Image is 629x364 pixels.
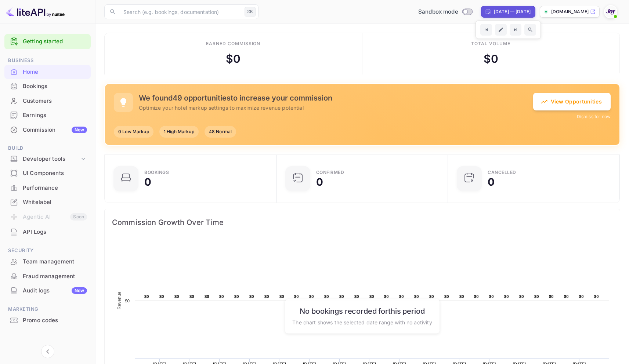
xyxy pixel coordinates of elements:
img: With Joy [605,6,617,18]
div: Total volume [471,40,510,47]
button: Zoom out time range [524,24,536,36]
button: Go to previous time period [480,24,492,36]
a: Promo codes [4,313,91,327]
text: $0 [339,294,344,299]
a: Fraud management [4,269,91,283]
text: $0 [125,299,130,303]
button: Go to next time period [510,24,521,36]
text: $0 [594,294,599,299]
text: $0 [369,294,374,299]
span: 48 Normal [205,128,236,135]
div: 0 [144,177,151,187]
div: Bookings [23,82,87,91]
text: $0 [459,294,464,299]
div: New [72,287,87,294]
a: CommissionNew [4,123,91,136]
div: Earnings [23,111,87,120]
div: Developer tools [23,155,80,163]
div: ⌘K [245,7,256,17]
span: Business [4,57,91,65]
div: Team management [23,258,87,266]
text: $0 [159,294,164,299]
div: Commission [23,126,87,134]
a: Bookings [4,79,91,93]
div: CANCELLED [488,170,516,175]
text: $0 [189,294,194,299]
span: Security [4,247,91,255]
text: $0 [384,294,389,299]
text: $0 [249,294,254,299]
div: UI Components [23,169,87,178]
img: LiteAPI logo [6,6,65,18]
span: Marketing [4,305,91,313]
div: Performance [4,181,91,195]
text: $0 [324,294,329,299]
h6: No bookings recorded for this period [292,307,432,316]
a: API Logs [4,225,91,239]
button: Collapse navigation [41,345,54,358]
span: Sandbox mode [418,8,458,16]
text: $0 [205,294,209,299]
a: Audit logsNew [4,284,91,297]
button: Dismiss for now [577,113,611,120]
div: Developer tools [4,153,91,165]
a: Earnings [4,108,91,122]
a: Whitelabel [4,195,91,209]
div: Confirmed [316,170,344,175]
a: UI Components [4,166,91,180]
button: Edit date range [495,24,507,36]
div: [DATE] — [DATE] [494,8,531,15]
text: $0 [309,294,314,299]
text: $0 [564,294,569,299]
text: $0 [294,294,299,299]
input: Search (e.g. bookings, documentation) [119,4,242,19]
p: The chart shows the selected date range with no activity [292,318,432,326]
div: $ 0 [226,51,241,67]
text: $0 [234,294,239,299]
text: $0 [414,294,419,299]
text: $0 [444,294,449,299]
div: Audit logs [23,287,87,295]
div: Earned commission [206,40,260,47]
text: $0 [489,294,494,299]
div: UI Components [4,166,91,181]
text: $0 [474,294,479,299]
div: New [72,127,87,133]
text: $0 [354,294,359,299]
text: $0 [534,294,539,299]
a: Performance [4,181,91,194]
span: 0 Low Markup [114,128,153,135]
a: Customers [4,94,91,108]
div: Customers [4,94,91,108]
div: Team management [4,255,91,269]
div: $ 0 [484,51,498,67]
div: Home [23,68,87,76]
div: 0 [488,177,495,187]
text: $0 [219,294,224,299]
div: API Logs [4,225,91,239]
text: Revenue [117,291,122,309]
div: Performance [23,184,87,192]
div: 0 [316,177,323,187]
div: Audit logsNew [4,284,91,298]
div: Bookings [4,79,91,94]
div: API Logs [23,228,87,236]
span: Build [4,144,91,152]
span: Commission Growth Over Time [112,216,612,228]
div: Switch to Production mode [415,8,475,16]
a: Home [4,65,91,79]
div: Promo codes [4,313,91,328]
a: Getting started [23,37,87,46]
h5: We found 49 opportunities to increase your commission [139,94,533,102]
text: $0 [399,294,404,299]
text: $0 [144,294,149,299]
div: Whitelabel [23,198,87,207]
a: Team management [4,255,91,268]
div: Whitelabel [4,195,91,210]
p: Optimize your hotel markup settings to maximize revenue potential [139,104,533,112]
div: Promo codes [23,316,87,325]
text: $0 [579,294,584,299]
div: Home [4,65,91,79]
div: CommissionNew [4,123,91,137]
text: $0 [504,294,509,299]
